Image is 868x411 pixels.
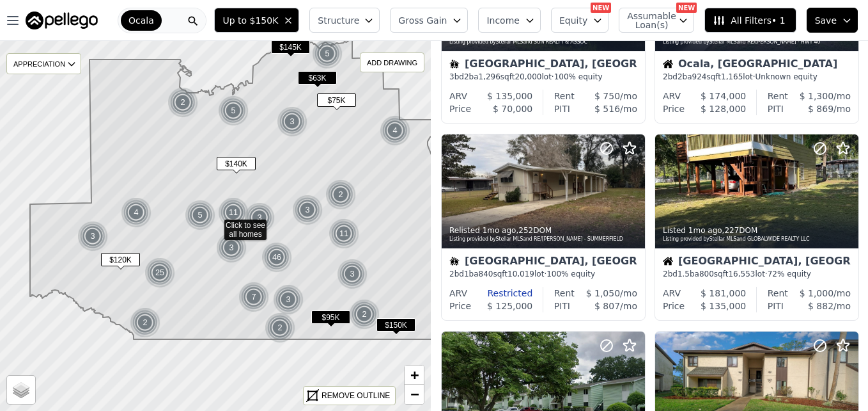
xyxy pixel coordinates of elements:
img: g1.png [130,307,161,338]
img: g1.png [121,197,152,228]
button: All Filters• 1 [704,8,796,33]
span: $ 1,300 [800,91,833,101]
span: 20,000 [515,72,541,81]
img: g1.png [167,87,199,118]
span: 840 [479,270,493,278]
a: Zoom in [405,366,424,385]
div: 2 [130,307,160,338]
div: 4 [121,197,151,228]
span: $ 750 [594,91,620,101]
img: g1.png [261,242,293,273]
a: Listed 1mo ago,227DOMListing provided byStellar MLSand GLOBALWIDE REALTY LLCHouse[GEOGRAPHIC_DATA... [655,134,858,321]
img: House [663,256,673,266]
span: 924 [692,72,707,81]
div: Listing provided by Stellar MLS and SUN REALTY & ASSOC [449,38,639,46]
span: 16,553 [728,270,755,278]
div: /mo [575,90,637,102]
img: g1.png [218,197,249,228]
div: 2 [167,87,198,118]
span: All Filters • 1 [713,14,785,27]
div: 3 [292,195,323,225]
div: NEW [591,3,611,13]
div: 11 [329,218,359,249]
div: 3 [244,202,275,233]
div: $150K [376,318,415,337]
img: g1.png [238,282,270,312]
div: NEW [676,3,697,13]
div: 2 bd 1.5 ba sqft lot · 72% equity [663,269,851,279]
span: $150K [376,318,415,332]
img: g1.png [380,115,411,146]
div: 2 [325,179,356,210]
div: ARV [449,287,467,300]
div: ADD DRAWING [360,53,424,72]
div: [GEOGRAPHIC_DATA], [GEOGRAPHIC_DATA] [449,59,637,72]
span: $ 882 [808,301,833,311]
span: Structure [318,14,359,27]
span: $ 1,000 [800,288,833,298]
div: 4 [380,115,410,146]
div: Price [663,300,685,312]
span: $95K [311,310,350,324]
img: g1.png [185,200,216,230]
div: /mo [575,287,637,300]
span: $63K [298,71,337,85]
div: $140K [217,157,256,175]
div: REMOVE OUTLINE [322,390,390,401]
div: /mo [784,102,851,115]
div: PITI [554,300,570,312]
div: /mo [788,287,851,300]
img: g1.png [329,218,360,249]
div: Rent [554,287,575,300]
span: $ 135,000 [487,91,532,101]
img: g1.png [244,202,275,233]
span: Equity [559,14,587,27]
div: Listing provided by Stellar MLS and GLOBALWIDE REALTY LLC [663,236,852,243]
div: 3 [337,259,368,289]
div: APPRECIATION [6,53,81,74]
div: Ocala, [GEOGRAPHIC_DATA] [663,59,851,72]
span: 800 [699,270,714,278]
div: Rent [554,90,575,102]
div: Price [449,102,471,115]
div: Listing provided by Stellar MLS and RE/[PERSON_NAME] - HWY 40 [663,38,852,46]
div: ARV [663,287,681,300]
div: Price [663,102,685,115]
div: PITI [554,102,570,115]
div: ARV [449,90,467,102]
button: Equity [551,8,608,33]
span: 10,019 [508,270,534,278]
div: PITI [768,300,784,312]
span: Save [815,14,837,27]
span: Assumable Loan(s) [627,12,668,29]
img: g1.png [312,38,343,69]
div: 2 bd 2 ba sqft lot · Unknown equity [663,72,851,82]
div: $75K [317,93,356,112]
div: [GEOGRAPHIC_DATA], [GEOGRAPHIC_DATA] [663,256,851,269]
div: ARV [663,90,681,102]
span: $ 70,000 [493,104,532,114]
div: /mo [784,300,851,312]
div: 11 [218,197,249,228]
div: 3 [77,221,108,252]
img: g1.png [273,284,304,315]
span: $145K [271,40,310,54]
span: $ 135,000 [701,301,746,311]
button: Save [807,8,858,33]
span: Up to $150K [222,14,278,27]
div: Price [449,300,471,312]
img: g1.png [292,195,323,225]
div: 25 [144,257,175,288]
div: /mo [788,90,851,102]
span: $ 869 [808,104,833,114]
img: House [663,59,673,69]
div: 3 [273,284,304,315]
div: 3 bd 2 ba sqft lot · 100% equity [449,72,637,82]
span: $ 516 [594,104,620,114]
div: Listing provided by Stellar MLS and RE/[PERSON_NAME] - SUMMERFIELD [449,236,639,243]
span: − [410,386,419,402]
a: Zoom out [405,385,424,404]
div: 2 [265,312,295,343]
img: g1.png [77,221,109,252]
span: $ 174,000 [701,91,746,101]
